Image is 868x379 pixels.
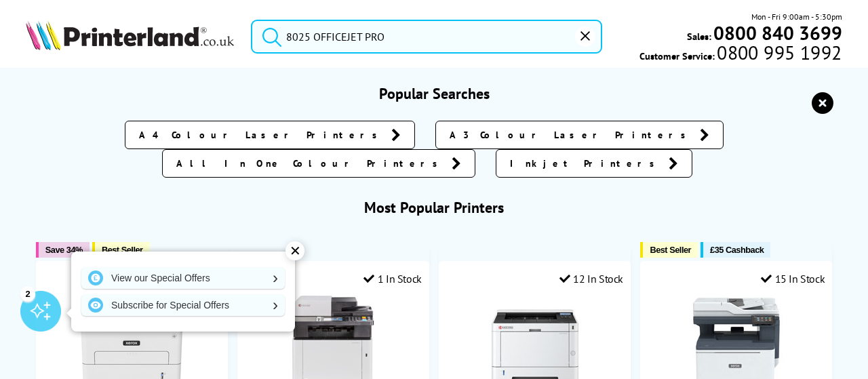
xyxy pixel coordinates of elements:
a: A3 Colour Laser Printers [435,121,724,149]
span: Mon - Fri 9:00am - 5:30pm [751,10,842,23]
a: Subscribe for Special Offers [81,294,285,316]
span: Inkjet Printers [510,157,662,170]
a: 0800 840 3699 [711,26,842,39]
span: £35 Cashback [710,245,764,255]
input: Search pro [251,20,602,54]
b: 0800 840 3699 [713,20,842,45]
a: All In One Colour Printers [162,149,475,178]
span: Sales: [687,30,711,43]
span: Customer Service: [639,46,842,62]
h3: Most Popular Printers [26,198,842,217]
button: Save 34% [36,242,90,258]
div: 2 [20,286,35,301]
button: Best Seller [640,242,698,258]
a: Inkjet Printers [496,149,692,178]
a: A4 Colour Laser Printers [125,121,415,149]
img: Printerland Logo [26,20,234,49]
a: View our Special Offers [81,267,285,289]
span: Best Seller [650,245,691,255]
span: 0800 995 1992 [715,46,842,59]
button: £35 Cashback [701,242,770,258]
div: 12 In Stock [559,272,623,285]
button: Best Seller [92,242,150,258]
div: ✕ [285,241,304,260]
span: A4 Colour Laser Printers [139,128,384,142]
span: Save 34% [45,245,83,255]
span: All In One Colour Printers [176,157,445,170]
h3: Popular Searches [26,84,842,103]
a: Printerland Logo [26,20,234,52]
span: A3 Colour Laser Printers [450,128,693,142]
div: 15 In Stock [761,272,825,285]
div: 1 In Stock [363,272,422,285]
